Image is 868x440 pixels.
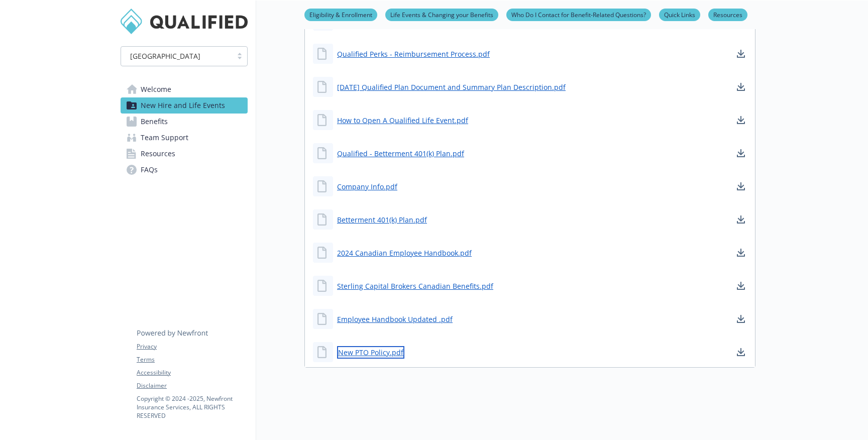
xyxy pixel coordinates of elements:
span: New Hire and Life Events [141,97,225,114]
a: Quick Links [659,10,700,19]
a: Accessibility [137,368,247,377]
a: New Hire and Life Events [121,97,248,114]
a: download document [735,48,747,60]
a: Sterling Capital Brokers Canadian Benefits.pdf [337,281,493,291]
a: [DATE] Qualified Plan Document and Summary Plan Description.pdf [337,82,566,92]
a: Betterment 401(k) Plan.pdf [337,214,427,225]
p: Copyright © 2024 - 2025 , Newfront Insurance Services, ALL RIGHTS RESERVED [137,394,247,420]
a: How to Open A Qualified Life Event.pdf [337,115,468,126]
a: Eligibility & Enrollment [304,10,377,19]
a: Privacy [137,342,247,351]
span: Welcome [141,81,171,97]
span: FAQs [141,162,158,178]
a: Company Info.pdf [337,181,397,192]
span: Benefits [141,114,168,130]
span: [GEOGRAPHIC_DATA] [126,51,227,61]
a: FAQs [121,162,248,178]
a: 2024 Canadian Employee Handbook.pdf [337,248,472,258]
a: Terms [137,355,247,364]
a: Life Events & Changing your Benefits [385,10,498,19]
a: Qualified Perks - Reimbursement Process.pdf [337,49,490,59]
span: Resources [141,146,175,162]
a: download document [735,114,747,126]
a: download document [735,213,747,226]
a: Benefits [121,114,248,130]
a: Resources [121,146,248,162]
a: download document [735,280,747,292]
a: Who Do I Contact for Benefit-Related Questions? [506,10,651,19]
a: Welcome [121,81,248,97]
a: Disclaimer [137,381,247,390]
a: New PTO Policy.pdf [337,346,404,359]
a: Qualified - Betterment 401(k) Plan.pdf [337,148,464,159]
a: Resources [708,10,747,19]
a: download document [735,346,747,358]
a: download document [735,247,747,259]
a: Employee Handbook Updated .pdf [337,314,453,324]
a: download document [735,147,747,159]
a: download document [735,313,747,325]
a: download document [735,81,747,93]
span: Team Support [141,130,188,146]
span: [GEOGRAPHIC_DATA] [130,51,200,61]
a: Team Support [121,130,248,146]
a: download document [735,180,747,192]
